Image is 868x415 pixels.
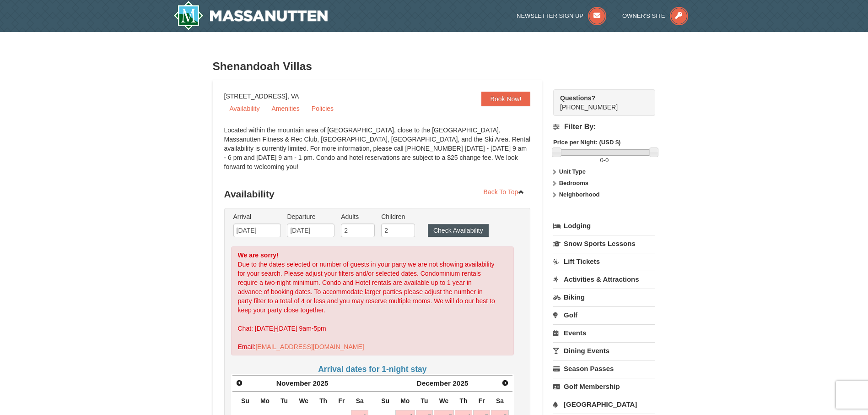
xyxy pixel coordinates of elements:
span: Monday [400,397,410,404]
a: Lift Tickets [553,253,655,270]
span: Wednesday [299,397,308,404]
a: Next [499,377,512,389]
a: Snow Sports Lessons [553,235,655,252]
a: Owner's Site [622,12,688,19]
a: Book Now! [481,92,531,106]
span: Tuesday [421,397,428,404]
span: Prev [236,379,243,387]
strong: Price per Night: (USD $) [553,139,620,146]
span: Sunday [381,397,389,404]
span: [PHONE_NUMBER] [560,93,639,111]
h4: Filter By: [553,123,655,131]
strong: Questions? [560,94,595,102]
button: Check Availability [428,224,489,237]
span: Wednesday [439,397,449,404]
span: Tuesday [280,397,288,404]
span: Thursday [459,397,467,404]
span: Owner's Site [622,12,665,19]
a: Golf Membership [553,378,655,395]
a: Back To Top [478,185,531,199]
a: Golf [553,306,655,323]
span: Friday [479,397,485,404]
span: Friday [338,397,345,404]
span: Newsletter Sign Up [517,12,583,19]
a: Newsletter Sign Up [517,12,606,19]
strong: We are sorry! [238,251,279,259]
label: - [553,156,655,165]
label: Children [381,212,415,221]
strong: Neighborhood [559,191,600,198]
a: Lodging [553,218,655,234]
a: Activities & Attractions [553,271,655,288]
a: Season Passes [553,360,655,377]
a: Prev [233,377,246,389]
a: [EMAIL_ADDRESS][DOMAIN_NAME] [255,343,364,350]
img: Massanutten Resort Logo [173,1,328,30]
strong: Unit Type [559,168,586,175]
div: Due to the dates selected or number of guests in your party we are not showing availability for y... [231,246,514,355]
span: December [417,379,451,387]
a: [GEOGRAPHIC_DATA] [553,396,655,413]
span: Monday [260,397,270,404]
label: Adults [341,212,375,221]
h3: Shenandoah Villas [213,57,656,76]
label: Departure [287,212,334,221]
span: Sunday [241,397,249,404]
h3: Availability [224,185,531,203]
a: Massanutten Resort [173,1,328,30]
label: Arrival [233,212,281,221]
span: 0 [600,157,603,164]
a: Biking [553,289,655,306]
span: 2025 [313,379,328,387]
span: Saturday [356,397,364,404]
span: November [276,379,311,387]
span: 0 [605,157,609,164]
span: Next [501,379,509,387]
a: Policies [306,102,339,115]
a: Events [553,324,655,341]
a: Amenities [266,102,305,115]
div: Located within the mountain area of [GEOGRAPHIC_DATA], close to the [GEOGRAPHIC_DATA], Massanutte... [224,126,531,180]
strong: Bedrooms [559,180,588,186]
a: Dining Events [553,342,655,359]
span: 2025 [453,379,468,387]
span: Thursday [319,397,327,404]
h4: Arrival dates for 1-night stay [231,365,514,374]
a: Availability [224,102,265,115]
span: Saturday [496,397,504,404]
